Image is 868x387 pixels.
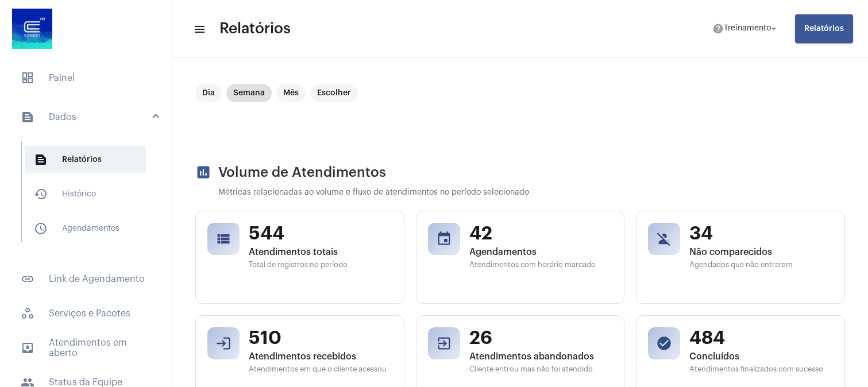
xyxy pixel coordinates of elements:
[195,164,211,180] mat-icon: assessment
[25,180,146,208] span: Histórico
[21,110,153,124] mat-panel-title: Dados
[689,327,833,349] span: 484
[218,188,845,197] p: Métricas relacionadas ao volume e fluxo de atendimentos no período selecionado
[195,84,222,102] mat-chip: Dia
[9,6,55,52] img: d4669ae0-8c07-2337-4f67-34b0df7f5ae4.jpeg
[195,164,845,180] h2: Volume de Atendimentos
[689,365,833,373] span: Atendimentos finalizados com sucesso
[226,84,272,102] mat-chip: Semana
[34,222,48,235] mat-icon: sidenav icon
[469,261,613,269] span: Atendimentos com horário marcado
[193,22,205,36] mat-icon: sidenav icon
[769,24,779,34] mat-icon: arrow_drop_down
[436,231,452,247] mat-icon: event
[469,247,613,257] span: Agendamentos
[656,231,672,247] mat-icon: person_off
[7,99,172,136] mat-expansion-panel-header: sidenav iconDados
[7,136,172,258] div: sidenav iconDados
[219,20,291,38] span: Relatórios
[469,365,613,373] span: Cliente entrou mas não foi atendido
[804,25,844,33] span: Relatórios
[11,334,160,362] span: Atendimentos em aberto
[21,110,34,124] mat-icon: sidenav icon
[436,335,452,351] mat-icon: exit_to_app
[11,300,160,327] span: Serviços e Pacotes
[689,247,833,257] span: Não comparecidos
[469,351,613,362] span: Atendimentos abandonados
[21,71,34,85] span: sidenav icon
[724,25,771,33] span: Treinamento
[21,272,34,286] mat-icon: sidenav icon
[689,261,833,269] span: Agendados que não entraram
[215,335,232,351] mat-icon: login
[249,365,392,373] span: Atendimentos em que o cliente acessou
[249,261,392,269] span: Total de registros no período
[712,23,724,34] mat-icon: help
[689,223,833,245] span: 34
[34,153,48,167] mat-icon: sidenav icon
[34,187,48,201] mat-icon: sidenav icon
[215,231,232,247] mat-icon: view_list
[795,14,853,43] button: Relatórios
[21,341,34,355] mat-icon: sidenav icon
[11,64,160,92] span: Painel
[656,335,672,351] mat-icon: check_circle
[11,265,160,293] span: Link de Agendamento
[25,146,146,173] span: Relatórios
[469,223,613,245] span: 42
[689,351,833,362] span: Concluídos
[249,327,392,349] span: 510
[469,327,613,349] span: 26
[276,84,306,102] mat-chip: Mês
[705,17,786,40] button: Treinamento
[310,84,358,102] mat-chip: Escolher
[21,307,34,320] span: sidenav icon
[249,351,392,362] span: Atendimentos recebidos
[249,223,392,245] span: 544
[25,215,146,242] span: Agendamentos
[249,247,392,257] span: Atendimentos totais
